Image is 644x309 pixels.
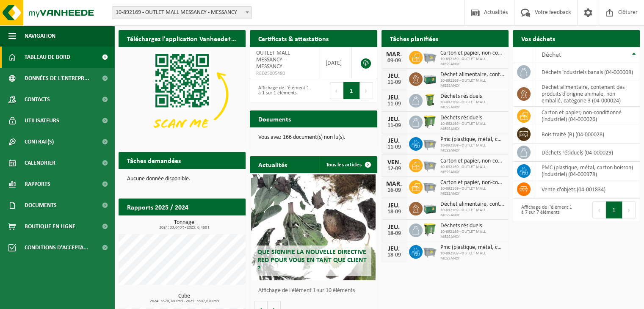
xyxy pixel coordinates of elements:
[440,208,504,218] span: 10-892169 - OUTLET MALL MESSANCY
[172,215,245,232] a: Consulter les rapports
[440,158,504,165] span: Carton et papier, non-conditionné (industriel)
[542,52,561,58] span: Déchet
[423,71,437,86] img: PB-LB-0680-HPE-GN-01
[25,47,70,68] span: Tableau de bord
[25,216,75,237] span: Boutique en ligne
[440,93,504,100] span: Déchets résiduels
[25,174,50,195] span: Rapports
[386,51,403,58] div: MAR.
[330,82,343,99] button: Previous
[127,176,237,182] p: Aucune donnée disponible.
[440,78,504,88] span: 10-892169 - OUTLET MALL MESSANCY
[119,30,246,47] h2: Téléchargez l'application Vanheede+ maintenant!
[386,58,403,64] div: 09-09
[423,157,437,172] img: WB-2500-GAL-GY-01
[440,136,504,143] span: Pmc (plastique, métal, carton boisson) (industriel)
[440,100,504,110] span: 10-892169 - OUTLET MALL MESSANCY
[535,107,640,125] td: carton et papier, non-conditionné (industriel) (04-000026)
[535,162,640,180] td: PMC (plastique, métal, carton boisson) (industriel) (04-000978)
[25,131,54,152] span: Contrat(s)
[535,180,640,199] td: vente d'objets (04-001834)
[386,159,403,166] div: VEN.
[386,80,403,86] div: 11-09
[440,72,504,78] span: Déchet alimentaire, contenant des produits d'origine animale, non emballé, catég...
[250,110,299,127] h2: Documents
[423,114,437,129] img: WB-0770-HPE-GN-50
[423,201,437,215] img: PB-LB-0680-HPE-GN-01
[440,186,504,196] span: 10-892169 - OUTLET MALL MESSANCY
[386,224,403,231] div: JEU.
[423,179,437,193] img: WB-2500-GAL-GY-01
[123,226,246,230] span: 2024: 33,640 t - 2025: 6,460 t
[423,244,437,258] img: WB-2500-GAL-GY-01
[386,209,403,215] div: 18-09
[123,299,246,303] span: 2024: 3570,780 m3 - 2025: 3507,670 m3
[423,93,437,107] img: WB-0240-HPE-GN-50
[440,165,504,175] span: 10-892169 - OUTLET MALL MESSANCY
[112,6,252,19] span: 10-892169 - OUTLET MALL MESSANCY - MESSANCY
[440,50,504,57] span: Carton et papier, non-conditionné (industriel)
[25,195,57,216] span: Documents
[513,30,564,47] h2: Vos déchets
[386,188,403,193] div: 16-09
[423,136,437,150] img: WB-2500-GAL-GY-01
[386,144,403,150] div: 11-09
[440,115,504,121] span: Déchets résiduels
[386,123,403,129] div: 11-09
[25,89,50,110] span: Contacts
[535,125,640,143] td: bois traité (B) (04-000028)
[254,81,309,100] div: Affichage de l'élément 1 à 1 sur 1 éléments
[123,220,246,230] h3: Tonnage
[386,252,403,258] div: 18-09
[257,249,367,272] span: Que signifie la nouvelle directive RED pour vous en tant que client ?
[119,152,189,168] h2: Tâches demandées
[119,199,197,215] h2: Rapports 2025 / 2024
[250,30,337,47] h2: Certificats & attestations
[25,152,55,174] span: Calendrier
[386,166,403,172] div: 12-09
[25,68,89,89] span: Données de l'entrepr...
[119,47,246,142] img: Download de VHEPlus App
[440,121,504,132] span: 10-892169 - OUTLET MALL MESSANCY
[535,63,640,81] td: déchets industriels banals (04-000008)
[123,293,246,303] h3: Cube
[250,156,296,173] h2: Actualités
[319,47,352,79] td: [DATE]
[386,116,403,123] div: JEU.
[440,57,504,67] span: 10-892169 - OUTLET MALL MESSANCY
[440,244,504,251] span: Pmc (plastique, métal, carton boisson) (industriel)
[25,237,88,258] span: Conditions d'accepta...
[423,50,437,64] img: WB-2500-GAL-GY-01
[622,201,636,218] button: Next
[386,101,403,107] div: 11-09
[386,246,403,252] div: JEU.
[440,251,504,261] span: 10-892169 - OUTLET MALL MESSANCY
[440,201,504,208] span: Déchet alimentaire, contenant des produits d'origine animale, non emballé, catég...
[386,94,403,101] div: JEU.
[25,110,59,131] span: Utilisateurs
[535,143,640,162] td: déchets résiduels (04-000029)
[319,156,376,173] a: Tous les articles
[423,222,437,237] img: WB-0770-HPE-GN-50
[258,288,373,294] p: Affichage de l'élément 1 sur 10 éléments
[386,231,403,237] div: 18-09
[360,82,373,99] button: Next
[440,179,504,186] span: Carton et papier, non-conditionné (industriel)
[440,229,504,240] span: 10-892169 - OUTLET MALL MESSANCY
[251,174,376,280] a: Que signifie la nouvelle directive RED pour vous en tant que client ?
[440,143,504,153] span: 10-892169 - OUTLET MALL MESSANCY
[386,73,403,80] div: JEU.
[258,135,368,141] p: Vous avez 166 document(s) non lu(s).
[386,138,403,144] div: JEU.
[535,81,640,107] td: déchet alimentaire, contenant des produits d'origine animale, non emballé, catégorie 3 (04-000024)
[386,181,403,188] div: MAR.
[381,30,447,47] h2: Tâches planifiées
[386,202,403,209] div: JEU.
[343,82,360,99] button: 1
[592,201,606,218] button: Previous
[440,223,504,229] span: Déchets résiduels
[112,7,252,19] span: 10-892169 - OUTLET MALL MESSANCY - MESSANCY
[25,25,55,47] span: Navigation
[606,201,622,218] button: 1
[256,70,312,77] span: RED25005480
